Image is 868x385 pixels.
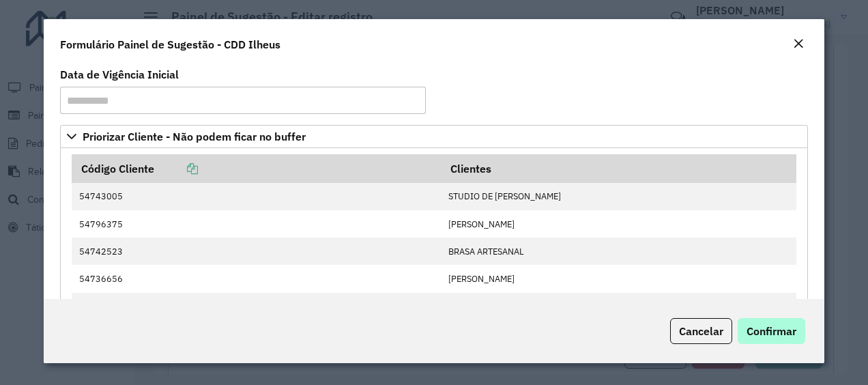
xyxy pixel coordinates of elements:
[442,183,796,210] td: STUDIO DE [PERSON_NAME]
[83,131,306,142] span: Priorizar Cliente - Não podem ficar no buffer
[72,293,442,320] td: 54745822
[72,154,442,183] th: Código Cliente
[72,265,442,292] td: 54736656
[60,66,179,83] label: Data de Vigência Inicial
[442,154,796,183] th: Clientes
[793,38,804,49] em: Fechar
[789,35,808,53] button: Close
[442,293,796,320] td: [PERSON_NAME]
[72,210,442,238] td: 54796375
[442,238,796,265] td: BRASA ARTESANAL
[60,125,809,148] a: Priorizar Cliente - Não podem ficar no buffer
[747,324,796,338] span: Confirmar
[60,36,280,53] h4: Formulário Painel de Sugestão - CDD Ilheus
[442,265,796,292] td: [PERSON_NAME]
[738,318,805,344] button: Confirmar
[679,324,723,338] span: Cancelar
[670,318,732,344] button: Cancelar
[154,162,198,175] a: Copiar
[72,238,442,265] td: 54742523
[72,183,442,210] td: 54743005
[442,210,796,238] td: [PERSON_NAME]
